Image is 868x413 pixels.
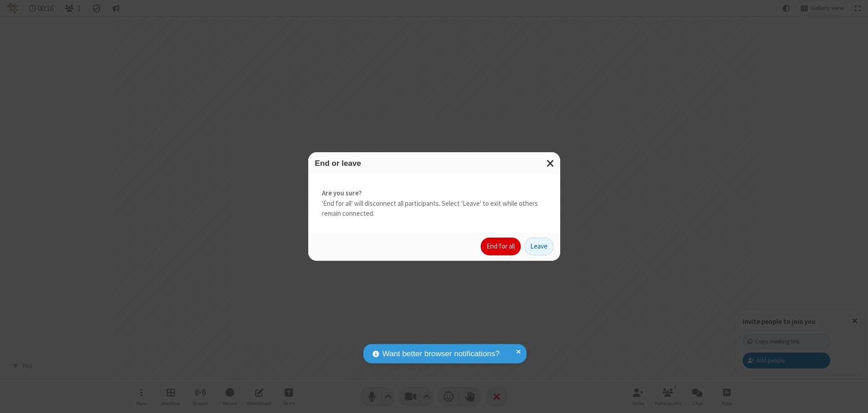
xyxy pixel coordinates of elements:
button: End for all [481,238,521,256]
button: Close modal [541,152,560,174]
strong: Are you sure? [322,188,547,199]
div: 'End for all' will disconnect all participants. Select 'Leave' to exit while others remain connec... [308,174,560,233]
button: Leave [524,238,553,256]
span: Want better browser notifications? [382,348,499,360]
h3: End or leave [315,159,553,168]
